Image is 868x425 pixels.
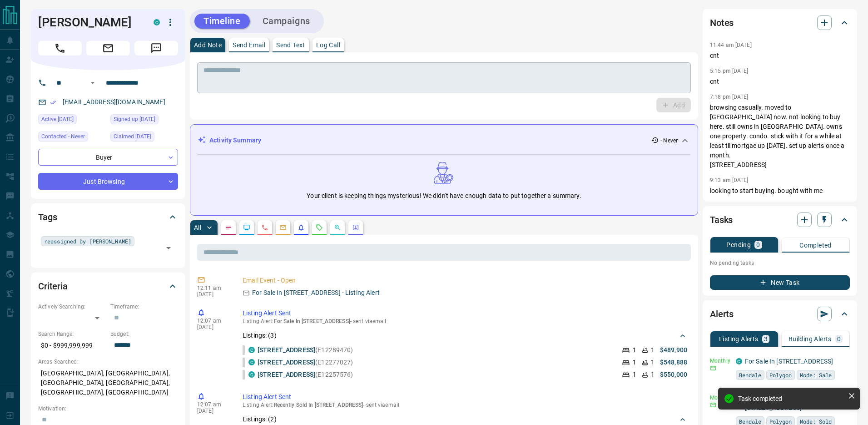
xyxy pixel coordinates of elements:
p: Listings: ( 2 ) [243,415,277,424]
span: Claimed [DATE] [114,132,151,141]
span: Signed up [DATE] [114,115,155,124]
p: - Never [660,137,678,145]
p: Listing Alert Sent [243,392,687,402]
p: looking to start buying. bought with me [710,186,850,196]
span: Polygon [769,370,792,379]
button: Open [87,77,98,88]
p: Completed [799,242,832,248]
p: Monthly [710,357,730,365]
p: 1 [633,358,636,367]
p: [DATE] [197,291,229,298]
p: 1 [651,345,655,355]
span: Email [86,41,130,56]
svg: Email [710,402,716,408]
svg: Lead Browsing Activity [243,224,250,231]
svg: Notes [225,224,232,231]
div: Alerts [710,303,850,325]
p: Pending [726,242,751,248]
span: Bendale [739,370,761,379]
h2: Notes [710,15,734,30]
p: $548,888 [660,358,687,367]
p: Add Note [194,42,222,48]
svg: Email [710,365,716,371]
p: Email Event - Open [243,276,687,285]
span: Contacted - Never [41,132,85,141]
h2: Tasks [710,212,733,227]
p: $489,900 [660,345,687,355]
div: Just Browsing [38,173,178,190]
div: Tasks [710,209,850,231]
div: Notes [710,12,850,34]
span: Recently Sold In [STREET_ADDRESS] [274,402,363,408]
p: No pending tasks [710,256,850,270]
p: 0 [756,242,760,248]
p: Motivation: [38,405,178,413]
div: Activity Summary- Never [198,132,690,149]
button: Campaigns [253,14,319,29]
svg: Listing Alerts [298,224,305,231]
p: Log Call [316,42,340,48]
p: Monthly [710,394,730,402]
p: 3 [764,336,768,342]
p: [GEOGRAPHIC_DATA], [GEOGRAPHIC_DATA], [GEOGRAPHIC_DATA], [GEOGRAPHIC_DATA], [GEOGRAPHIC_DATA], [G... [38,366,178,400]
p: Listing Alert : - sent via email [243,402,687,408]
div: Buyer [38,149,178,166]
a: [STREET_ADDRESS] [258,346,315,354]
div: condos.ca [248,371,255,378]
p: 1 [633,370,636,379]
p: Send Text [276,42,305,48]
div: Criteria [38,275,178,297]
p: Budget: [110,330,178,338]
div: Tue Mar 12 2024 [38,114,106,127]
p: Listing Alerts [719,336,759,342]
p: All [194,224,201,231]
p: 9:13 am [DATE] [710,177,749,183]
svg: Requests [316,224,323,231]
h1: [PERSON_NAME] [38,15,140,30]
p: Listing Alert Sent [243,309,687,318]
span: Mode: Sale [800,370,832,379]
p: 12:07 am [197,401,229,408]
svg: Emails [279,224,287,231]
h2: Tags [38,210,57,224]
span: Call [38,41,82,56]
div: Task completed [738,395,844,402]
a: [STREET_ADDRESS] [258,359,315,366]
div: Tags [38,206,178,228]
p: (E12277027) [258,358,353,367]
p: 12:07 am [197,318,229,324]
p: Search Range: [38,330,106,338]
p: [DATE] [197,408,229,414]
p: browsing casually. moved to [GEOGRAPHIC_DATA] now. not looking to buy here. still owns in [GEOGRA... [710,103,850,170]
p: Areas Searched: [38,358,178,366]
svg: Opportunities [334,224,341,231]
div: condos.ca [248,347,255,353]
svg: Agent Actions [352,224,359,231]
h2: Criteria [38,279,68,293]
div: Thu Nov 23 2023 [110,132,178,144]
div: Thu Dec 28 2017 [110,114,178,127]
div: condos.ca [154,19,160,25]
p: 1 [633,345,636,355]
p: cnt [710,77,850,86]
button: Timeline [194,14,250,29]
p: $550,000 [660,370,687,379]
p: 0 [837,336,841,342]
a: [STREET_ADDRESS] [258,371,315,378]
p: Listing Alert : - sent via email [243,318,687,324]
h2: Alerts [710,307,734,321]
span: Active [DATE] [41,115,74,124]
a: [EMAIL_ADDRESS][DOMAIN_NAME] [63,98,165,106]
svg: Email Verified [50,99,56,106]
p: Activity Summary [209,136,261,145]
p: [DATE] [197,324,229,330]
p: 1 [651,358,655,367]
p: Your client is keeping things mysterious! We didn't have enough data to put together a summary. [307,191,581,201]
p: cnt [710,51,850,61]
div: condos.ca [248,359,255,365]
p: Timeframe: [110,303,178,311]
span: reassigned by [PERSON_NAME] [44,237,131,246]
p: 7:18 pm [DATE] [710,94,749,100]
span: Message [134,41,178,56]
div: Listings: (3) [243,327,687,344]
